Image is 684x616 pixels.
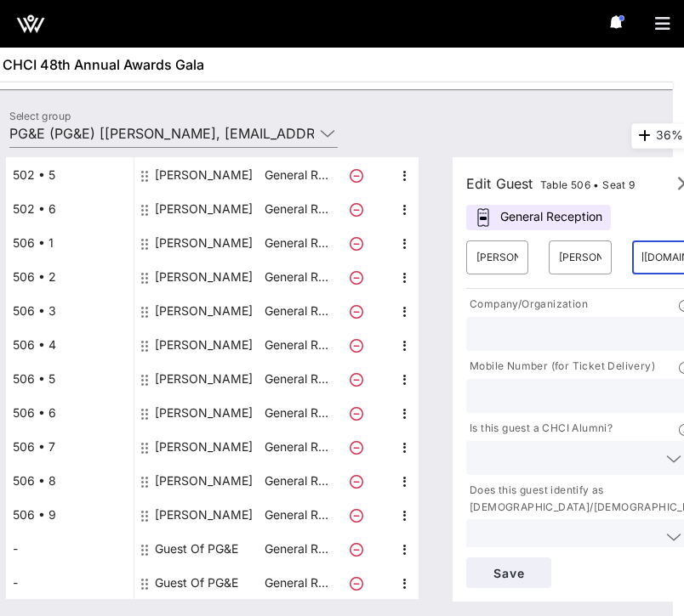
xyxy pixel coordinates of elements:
[155,328,253,362] div: Daniel Duron
[262,532,330,566] p: General R…
[155,158,253,192] div: Damien Padilla
[155,464,253,498] div: Jose Perez
[466,205,611,230] div: General Reception
[262,328,330,362] p: General R…
[155,396,253,430] div: Sophya Ojeda
[6,192,134,226] div: 502 • 6
[155,498,253,532] div: Carolyn Mejia
[155,430,253,464] div: Jahselyn Medina
[540,178,636,191] span: Table 506 • Seat 9
[6,294,134,328] div: 506 • 3
[466,296,588,314] p: Company/Organization
[480,566,538,580] span: Save
[155,566,238,600] div: Guest Of PG&E
[262,192,330,226] p: General R…
[262,362,330,396] p: General R…
[262,430,330,464] p: General R…
[476,244,518,271] input: First Name*
[262,260,330,294] p: General R…
[6,362,134,396] div: 506 • 5
[155,294,253,328] div: Jaime McCarthy
[6,430,134,464] div: 506 • 7
[155,192,253,226] div: Yvonne McIntyre
[6,396,134,430] div: 506 • 6
[262,396,330,430] p: General R…
[262,294,330,328] p: General R…
[262,464,330,498] p: General R…
[466,172,636,195] div: Edit Guest
[466,358,655,376] p: Mobile Number (for Ticket Delivery)
[642,244,684,271] input: Email*
[6,498,134,532] div: 506 • 9
[6,226,134,260] div: 506 • 1
[155,260,253,294] div: Eve Maldonado O'Toole
[262,566,330,600] p: General R…
[262,226,330,260] p: General R…
[155,532,238,566] div: Guest Of PG&E
[262,498,330,532] p: General R…
[6,328,134,362] div: 506 • 4
[6,566,134,600] div: -
[6,464,134,498] div: 506 • 8
[559,244,601,271] input: Last Name*
[9,110,71,122] label: Select group
[6,532,134,566] div: -
[6,260,134,294] div: 506 • 2
[6,158,134,192] div: 502 • 5
[262,158,330,192] p: General R…
[3,54,204,75] span: CHCI 48th Annual Awards Gala
[466,557,551,588] button: Save
[466,420,613,438] p: Is this guest a CHCI Alumni?
[155,226,253,260] div: Amalia Grobbel
[155,362,253,396] div: Jonathan Coussimano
